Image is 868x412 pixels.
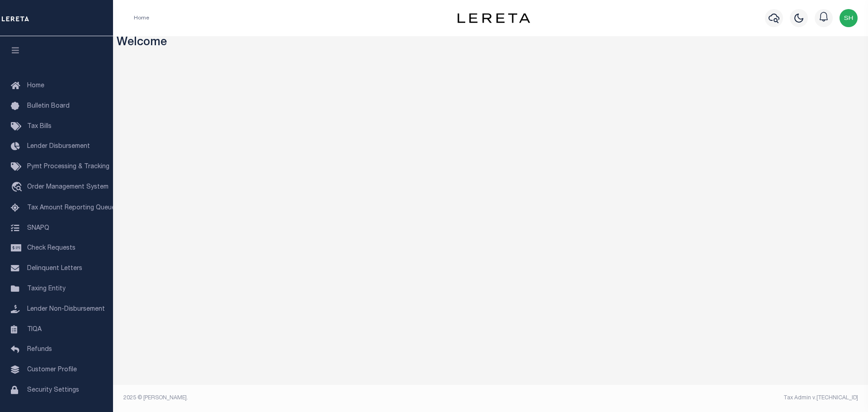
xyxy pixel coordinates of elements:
span: SNAPQ [27,225,49,231]
span: Tax Amount Reporting Queue [27,205,115,211]
span: Security Settings [27,387,79,393]
span: Lender Disbursement [27,143,90,150]
i: travel_explore [11,182,25,194]
div: Tax Admin v.[TECHNICAL_ID] [497,394,858,402]
span: TIQA [27,326,42,332]
span: Delinquent Letters [27,265,82,272]
span: Taxing Entity [27,286,66,292]
span: Home [27,83,44,89]
span: Lender Non-Disbursement [27,306,105,313]
span: Order Management System [27,184,108,190]
span: Refunds [27,346,52,353]
li: Home [134,14,149,22]
span: Tax Bills [27,123,52,130]
div: 2025 © [PERSON_NAME]. [117,394,491,402]
span: Bulletin Board [27,103,70,109]
h3: Welcome [117,36,865,50]
span: Check Requests [27,245,75,251]
span: Pymt Processing & Tracking [27,164,109,170]
img: logo-dark.svg [458,13,530,23]
img: svg+xml;base64,PHN2ZyB4bWxucz0iaHR0cDovL3d3dy53My5vcmcvMjAwMC9zdmciIHBvaW50ZXItZXZlbnRzPSJub25lIi... [840,9,858,27]
span: Customer Profile [27,367,77,373]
